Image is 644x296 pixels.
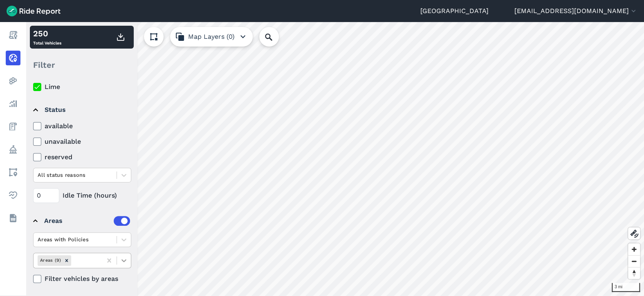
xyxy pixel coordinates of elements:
[26,22,644,296] canvas: Map
[33,82,131,92] label: Lime
[44,216,130,226] div: Areas
[6,142,20,157] a: Policy
[7,6,61,16] img: Ride Report
[6,119,20,134] a: Fees
[30,52,134,78] div: Filter
[514,6,637,16] button: [EMAIL_ADDRESS][DOMAIN_NAME]
[420,6,489,16] a: [GEOGRAPHIC_DATA]
[62,255,71,265] div: Remove Areas (9)
[628,243,640,255] button: Zoom in
[33,152,131,162] label: reserved
[33,137,131,147] label: unavailable
[6,96,20,111] a: Analyze
[6,165,20,180] a: Areas
[33,188,131,203] div: Idle Time (hours)
[33,27,61,40] div: 250
[628,255,640,267] button: Zoom out
[170,27,253,47] button: Map Layers (0)
[628,267,640,279] button: Reset bearing to north
[6,73,20,88] a: Heatmaps
[6,51,20,65] a: Realtime
[38,255,62,265] div: Areas (9)
[6,188,20,203] a: Health
[259,27,292,47] input: Search Location or Vehicles
[6,211,20,225] a: Datasets
[612,283,640,292] div: 3 mi
[33,209,130,232] summary: Areas
[33,121,131,131] label: available
[33,274,131,284] label: Filter vehicles by areas
[6,28,20,42] a: Report
[33,27,61,47] div: Total Vehicles
[33,98,130,121] summary: Status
